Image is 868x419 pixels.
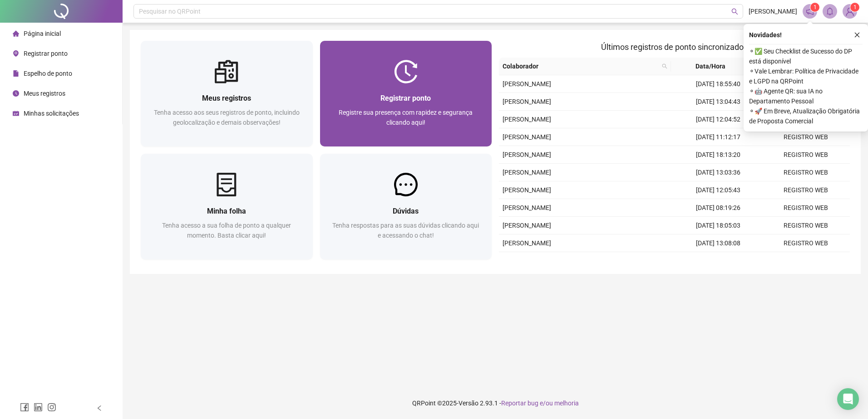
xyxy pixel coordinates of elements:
span: Meus registros [24,90,65,97]
span: Últimos registros de ponto sincronizados [601,42,748,52]
span: instagram [47,403,56,412]
sup: Atualize o seu contato no menu Meus Dados [850,3,859,12]
div: Open Intercom Messenger [837,388,859,410]
td: REGISTRO WEB [762,164,850,181]
td: [DATE] 18:55:40 [675,75,762,93]
span: Dúvidas [393,207,419,215]
span: environment [13,50,19,57]
span: Colaborador [503,61,658,71]
span: Versão [459,400,478,407]
td: REGISTRO WEB [762,199,850,217]
span: Tenha acesso a sua folha de ponto a qualquer momento. Basta clicar aqui! [162,222,291,239]
span: search [660,59,669,73]
span: ⚬ 🤖 Agente QR: sua IA no Departamento Pessoal [749,86,863,106]
td: REGISTRO WEB [762,217,850,234]
td: [DATE] 12:02:42 [675,252,762,270]
span: [PERSON_NAME] [503,116,551,123]
td: REGISTRO WEB [762,146,850,164]
td: [DATE] 13:08:08 [675,234,762,252]
a: Meus registrosTenha acesso aos seus registros de ponto, incluindo geolocalização e demais observa... [141,41,313,146]
a: Minha folhaTenha acesso a sua folha de ponto a qualquer momento. Basta clicar aqui! [141,154,313,259]
span: [PERSON_NAME] [503,186,551,194]
td: [DATE] 13:04:43 [675,93,762,111]
td: REGISTRO WEB [762,252,850,270]
span: notification [806,7,814,15]
span: search [662,63,667,69]
td: REGISTRO WEB [762,128,850,146]
span: file [13,70,19,77]
td: REGISTRO WEB [762,181,850,199]
span: Meus registros [202,94,251,102]
span: [PERSON_NAME] [503,204,551,211]
span: [PERSON_NAME] [503,133,551,141]
span: [PERSON_NAME] [503,239,551,247]
span: Registrar ponto [380,94,431,102]
span: Reportar bug e/ou melhoria [501,400,579,407]
span: Registre sua presença com rapidez e segurança clicando aqui! [339,109,473,126]
a: Registrar pontoRegistre sua presença com rapidez e segurança clicando aqui! [320,41,492,146]
span: clock-circle [13,90,19,97]
footer: QRPoint © 2025 - 2.93.1 - [123,387,868,419]
span: [PERSON_NAME] [749,6,797,16]
td: REGISTRO WEB [762,234,850,252]
span: [PERSON_NAME] [503,222,551,229]
td: [DATE] 18:05:03 [675,217,762,234]
span: Tenha acesso aos seus registros de ponto, incluindo geolocalização e demais observações! [154,109,300,126]
span: bell [826,7,834,15]
span: left [96,405,103,411]
span: ⚬ 🚀 Em Breve, Atualização Obrigatória de Proposta Comercial [749,106,863,126]
span: Minhas solicitações [24,110,79,117]
td: [DATE] 12:04:52 [675,111,762,128]
th: Data/Hora [671,58,757,75]
span: home [13,30,19,37]
td: [DATE] 11:12:17 [675,128,762,146]
span: Minha folha [207,207,246,215]
span: ⚬ Vale Lembrar: Política de Privacidade e LGPD na QRPoint [749,66,863,86]
img: 90829 [843,5,857,18]
td: [DATE] 12:05:43 [675,181,762,199]
span: Novidades ! [749,30,782,40]
span: [PERSON_NAME] [503,80,551,88]
span: Registrar ponto [24,50,68,57]
span: Tenha respostas para as suas dúvidas clicando aqui e acessando o chat! [332,222,479,239]
span: search [731,8,738,15]
span: facebook [20,403,29,412]
td: [DATE] 08:19:26 [675,199,762,217]
span: [PERSON_NAME] [503,169,551,176]
td: [DATE] 18:13:20 [675,146,762,164]
span: close [854,32,860,38]
a: DúvidasTenha respostas para as suas dúvidas clicando aqui e acessando o chat! [320,154,492,259]
sup: 1 [810,3,819,12]
span: 1 [853,4,857,10]
span: 1 [814,4,817,10]
span: Espelho de ponto [24,70,72,77]
td: [DATE] 13:03:36 [675,164,762,181]
span: linkedin [34,403,43,412]
span: ⚬ ✅ Seu Checklist de Sucesso do DP está disponível [749,46,863,66]
span: [PERSON_NAME] [503,98,551,105]
span: [PERSON_NAME] [503,151,551,158]
span: schedule [13,110,19,117]
span: Data/Hora [675,61,746,71]
span: Página inicial [24,30,61,37]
